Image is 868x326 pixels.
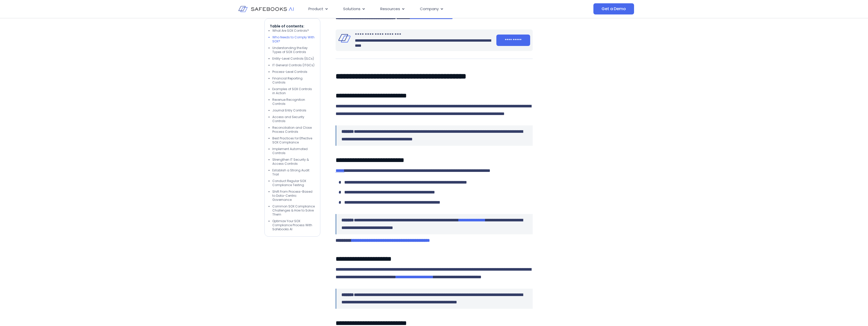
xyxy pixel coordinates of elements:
[270,24,315,29] p: Table of contents:
[272,204,315,217] li: Common SOX Compliance Challenges & How to Solve Them
[272,136,315,144] li: Best Practices for Effective SOX Compliance
[304,4,543,14] div: Menu Toggle
[272,87,315,95] li: Examples of SOX Controls in Action
[272,46,315,54] li: Understanding the Key Types of SOX Controls
[380,6,400,12] span: Resources
[272,29,315,33] li: What Are SOX Controls?
[272,126,315,134] li: Reconciliation and Close Process Controls
[272,168,315,176] li: Establish a Strong Audit Trail
[602,6,626,11] span: Get a Demo
[272,115,315,123] li: Access and Security Controls
[272,147,315,155] li: Implement Automated Controls
[593,3,634,14] a: Get a Demo
[272,57,315,61] li: Entity-Level Controls (ELCs)
[272,108,315,112] li: Journal Entry Controls
[272,98,315,106] li: Revenue Recognition Controls
[420,6,439,12] span: Company
[272,219,315,231] li: Optimize Your SOX Compliance Process With Safebooks AI
[272,63,315,67] li: IT General Controls (ITGCs)
[304,4,543,14] nav: Menu
[272,70,315,74] li: Process-Level Controls
[343,6,360,12] span: Solutions
[272,179,315,187] li: Conduct Regular SOX Compliance Testing
[272,35,315,43] li: Who Needs to Comply With SOX?
[272,190,315,202] li: Shift From Process-Based to Data-Centric Governance
[272,158,315,166] li: Strengthen IT Security & Access Controls
[272,76,315,85] li: Financial Reporting Controls
[308,6,323,12] span: Product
